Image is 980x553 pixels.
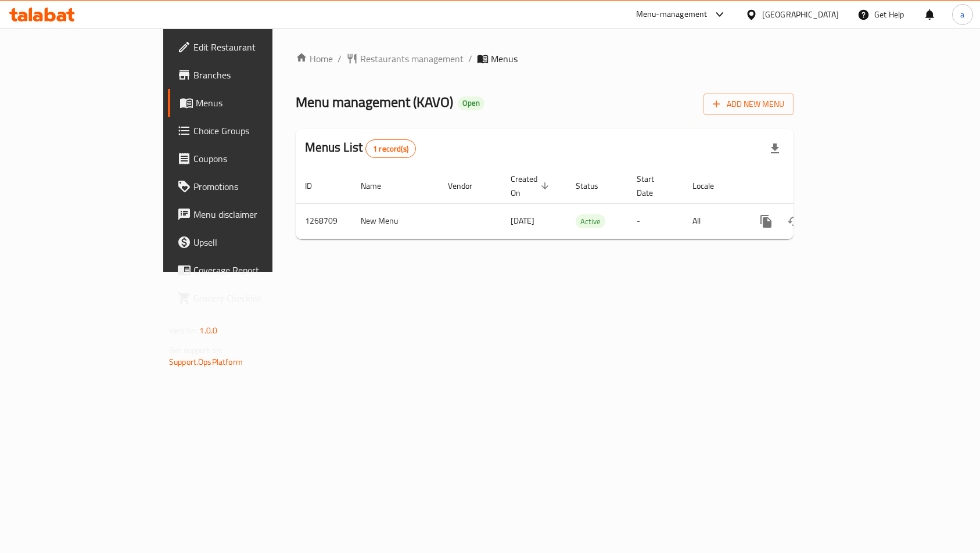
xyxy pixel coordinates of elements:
[683,203,743,239] td: All
[491,52,518,66] span: Menus
[743,168,873,204] th: Actions
[169,323,198,338] span: Version:
[193,40,318,54] span: Edit Restaurant
[168,117,327,145] a: Choice Groups
[305,179,327,193] span: ID
[761,135,789,163] div: Export file
[346,52,464,66] a: Restaurants management
[168,200,327,228] a: Menu disclaimer
[296,52,794,66] nav: breadcrumb
[448,179,487,193] span: Vendor
[366,143,415,155] span: 1 record(s)
[193,291,318,305] span: Grocery Checklist
[627,203,683,239] td: -
[193,235,318,249] span: Upsell
[636,8,708,21] div: Menu-management
[196,96,318,110] span: Menus
[169,343,222,358] span: Get support on:
[296,168,873,239] table: enhanced table
[168,173,327,200] a: Promotions
[458,96,484,110] div: Open
[511,213,534,228] span: [DATE]
[713,97,784,112] span: Add New Menu
[360,52,464,66] span: Restaurants management
[199,323,217,338] span: 1.0.0
[338,52,342,66] li: /
[168,89,327,117] a: Menus
[169,354,243,369] a: Support.OpsPlatform
[168,284,327,312] a: Grocery Checklist
[168,145,327,173] a: Coupons
[361,179,396,193] span: Name
[576,215,605,228] span: Active
[168,33,327,61] a: Edit Restaurant
[780,207,808,235] button: Change Status
[193,207,318,221] span: Menu disclaimer
[752,207,780,235] button: more
[193,263,318,277] span: Coverage Report
[168,228,327,256] a: Upsell
[365,139,416,158] div: Total records count
[692,179,729,193] span: Locale
[351,203,439,239] td: New Menu
[637,172,669,200] span: Start Date
[168,61,327,89] a: Branches
[762,8,839,21] div: [GEOGRAPHIC_DATA]
[576,179,613,193] span: Status
[458,98,484,108] span: Open
[468,52,472,66] li: /
[511,172,552,200] span: Created On
[305,139,416,158] h2: Menus List
[296,89,453,115] span: Menu management ( KAVO )
[193,179,318,193] span: Promotions
[960,8,964,21] span: a
[168,256,327,284] a: Coverage Report
[703,94,794,115] button: Add New Menu
[193,124,318,138] span: Choice Groups
[193,152,318,166] span: Coupons
[193,68,318,82] span: Branches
